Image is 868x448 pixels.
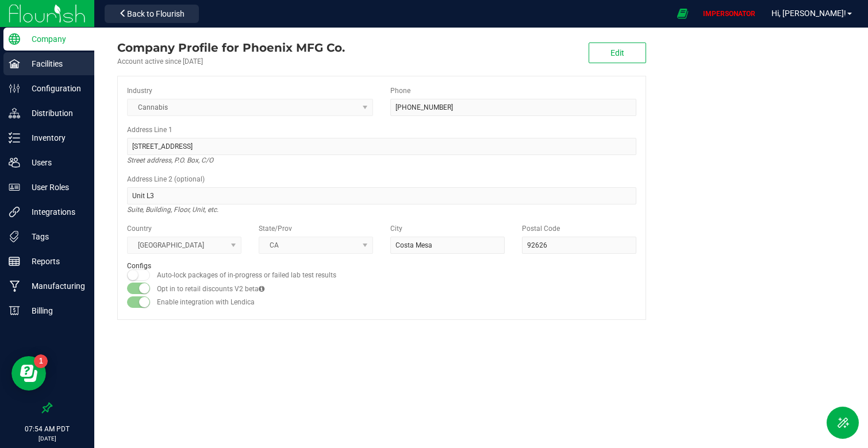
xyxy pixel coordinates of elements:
label: Opt in to retail discounts V2 beta [157,284,264,294]
inline-svg: User Roles [9,181,20,193]
label: State/Prov [259,223,292,234]
inline-svg: Configuration [9,83,20,94]
iframe: Resource center [11,356,46,391]
inline-svg: Integrations [9,206,20,218]
p: IMPERSONATOR [698,9,760,19]
i: Suite, Building, Floor, Unit, etc. [127,203,218,217]
p: Configuration [20,82,89,95]
p: Users [20,156,89,169]
label: Postal Code [522,223,560,234]
label: Industry [127,86,152,96]
label: Address Line 1 [127,125,172,135]
button: Toggle Menu [827,407,859,439]
inline-svg: Distribution [9,107,20,119]
label: Phone [390,86,410,96]
inline-svg: Reports [9,256,20,267]
div: Account active since [DATE] [117,56,345,67]
label: Enable integration with Lendica [157,297,255,307]
inline-svg: Tags [9,231,20,242]
inline-svg: Facilities [9,58,20,69]
input: (123) 456-7890 [390,99,636,116]
inline-svg: Manufacturing [9,280,20,292]
div: Phoenix MFG Co. [117,39,345,56]
h2: Configs [127,262,636,270]
inline-svg: Inventory [9,132,20,144]
button: Back to Flourish [105,5,199,23]
span: Edit [610,48,624,57]
span: Back to Flourish [127,9,185,18]
label: Auto-lock packages of in-progress or failed lab test results [157,270,336,280]
label: Address Line 2 (optional) [127,174,205,184]
p: Manufacturing [20,279,89,293]
p: Company [20,32,89,46]
p: [DATE] [5,434,89,443]
input: Address [127,138,636,155]
button: Edit [589,43,646,63]
inline-svg: Company [9,33,20,45]
p: Inventory [20,131,89,145]
p: User Roles [20,180,89,194]
span: Hi, [PERSON_NAME]! [771,9,846,18]
p: Facilities [20,57,89,71]
input: Suite, Building, Unit, etc. [127,187,636,204]
p: Billing [20,304,89,318]
label: Pin the sidebar to full width on large screens [41,402,53,414]
input: City [390,237,505,254]
input: Postal Code [522,237,636,254]
inline-svg: Users [9,157,20,168]
i: Street address, P.O. Box, C/O [127,153,213,167]
iframe: Resource center unread badge [34,354,48,368]
inline-svg: Billing [9,305,20,316]
p: 07:54 AM PDT [5,424,89,434]
p: Integrations [20,205,89,219]
span: Open Ecommerce Menu [670,2,696,25]
label: Country [127,223,152,234]
label: City [390,223,402,234]
p: Tags [20,230,89,244]
p: Reports [20,254,89,268]
p: Distribution [20,106,89,120]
